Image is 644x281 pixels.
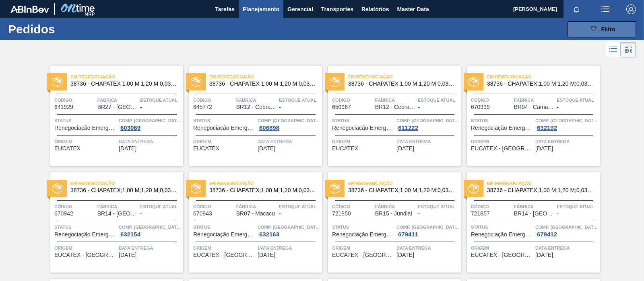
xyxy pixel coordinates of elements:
span: Status [193,223,256,231]
span: Estoque atual [418,96,459,104]
a: Comp. [GEOGRAPHIC_DATA]632192 [535,117,598,131]
span: Estoque atual [279,96,320,104]
span: 645772 [193,104,212,110]
span: Em renegociação [209,179,322,187]
span: Status [332,117,394,125]
span: Renegociação Emergencial de Pedido [193,232,256,238]
span: BR14 - Curitibana [514,211,554,217]
span: Em renegociação [70,179,183,187]
a: statusEm renegociação38736 - CHAPATEX;1,00 M;1,20 M;0,03 M;;Código670943FábricaBR07 - MacacuEstoq... [183,172,322,273]
span: Estoque atual [557,203,598,211]
span: Data entrega [119,137,181,146]
span: - [140,104,142,110]
a: Comp. [GEOGRAPHIC_DATA]611222 [396,117,459,131]
a: statusEm renegociação38736 - CHAPATEX;1,00 M;1,20 M;0,03 M;;Código721857FábricaBR14 - [GEOGRAPHIC... [461,172,600,273]
span: 650967 [332,104,351,110]
span: Status [471,117,533,125]
span: Renegociação Emergencial de Pedido [332,232,394,238]
span: 38736 - CHAPATEX;1,00 M;1,20 M;0,03 M;; [487,187,593,193]
img: status [330,77,340,87]
span: 38736 - CHAPATEX;1,00 M;1,20 M;0,03 M;; [209,187,316,193]
span: Código [332,96,373,104]
span: - [418,211,420,217]
span: Data entrega [535,244,598,252]
span: Data entrega [258,244,320,252]
span: EUCATEX - BOTUCATU [193,252,256,258]
span: 38736 - CHAPATEX;1,00 M;1,20 M;0,03 M;; [348,187,454,193]
span: Data entrega [396,244,459,252]
span: 23/09/2021 [258,146,275,152]
span: Em renegociação [348,73,461,81]
span: Código [193,203,234,211]
span: Relatórios [361,4,389,14]
div: 632154 [119,231,142,238]
span: Em renegociação [209,73,322,81]
span: - [279,104,281,110]
span: Código [471,203,512,211]
span: Comp. Carga [258,223,320,231]
span: BR07 - Macacu [236,211,275,217]
span: 670939 [471,104,490,110]
span: Código [54,96,95,104]
div: 603069 [119,125,142,131]
span: Origem [332,244,394,252]
span: Comp. Carga [119,223,181,231]
span: Gerencial [287,4,313,14]
span: Código [471,96,512,104]
span: 38736 - CHAPATEX 1,00 M 1,20 M 0,03 M [70,81,177,87]
span: - [557,104,559,110]
span: EUCATEX [332,146,358,152]
span: Renegociação Emergencial de Pedido [332,125,394,131]
span: Comp. Carga [535,223,598,231]
a: statusEm renegociação38736 - CHAPATEX 1,00 M 1,20 M 0,03 MCódigo641929FábricaBR27 - [GEOGRAPHIC_D... [44,66,183,166]
span: Planejamento [243,4,279,14]
span: Status [332,223,394,231]
span: 09/11/2021 [535,252,553,258]
span: BR15 - Jundiaí [375,211,413,217]
span: Status [471,223,533,231]
span: 641929 [54,104,73,110]
span: Estoque atual [557,96,598,104]
span: Origem [471,137,533,146]
span: Em renegociação [70,73,183,81]
span: Fábrica [514,203,555,211]
span: EUCATEX - BOTUCATU [54,252,117,258]
a: Comp. [GEOGRAPHIC_DATA]603069 [119,117,181,131]
span: Data entrega [119,244,181,252]
span: Origem [193,244,256,252]
span: EUCATEX [54,146,80,152]
span: Fábrica [514,96,555,104]
span: Código [193,96,234,104]
a: Comp. [GEOGRAPHIC_DATA]632163 [258,223,320,238]
span: 38736 - CHAPATEX 1,00 M 1,20 M 0,03 M [348,81,454,87]
span: 38736 - CHAPATEX;1,00 M;1,20 M;0,03 M;; [70,187,177,193]
button: Notificações [563,4,589,15]
span: Tarefas [215,4,235,14]
img: status [469,183,479,194]
a: Comp. [GEOGRAPHIC_DATA]679412 [535,223,598,238]
img: status [469,77,479,87]
img: status [52,183,62,194]
span: Comp. Carga [396,117,459,125]
a: Comp. [GEOGRAPHIC_DATA]679411 [396,223,459,238]
span: Fábrica [236,96,277,104]
div: 679411 [396,231,420,238]
span: BR04 - Camaçari [514,104,554,110]
img: Logout [626,4,636,14]
div: 632163 [258,231,281,238]
a: statusEm renegociação38736 - CHAPATEX;1,00 M;1,20 M;0,03 M;;Código670942FábricaBR14 - [GEOGRAPHIC... [44,172,183,273]
img: TNhmsLtSVTkK8tSr43FrP2fwEKptu5GPRR3wAAAABJRU5ErkJggg== [10,6,49,13]
span: Fábrica [97,203,138,211]
span: Filtro [601,26,615,33]
span: Data entrega [535,137,598,146]
div: Visão em Cards [621,42,636,57]
span: Status [54,117,117,125]
span: Renegociação Emergencial de Pedido [54,232,117,238]
button: Filtro [568,21,636,37]
span: 22/09/2021 [119,146,136,152]
span: Renegociação Emergencial de Pedido [471,125,533,131]
span: 28/09/2021 [396,146,414,152]
div: 632192 [535,125,559,131]
span: EUCATEX - BOTUCATU [471,252,533,258]
span: 670942 [54,211,73,217]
